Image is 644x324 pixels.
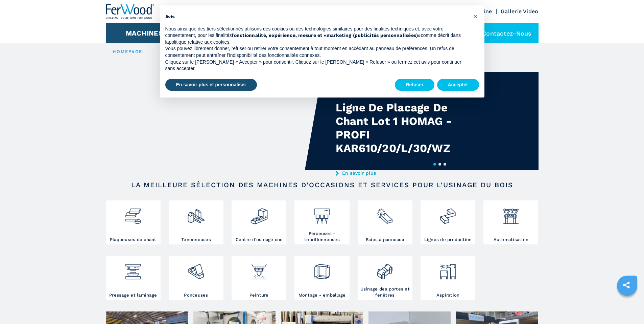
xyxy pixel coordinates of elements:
a: HOMEPAGE [113,49,143,54]
h3: Lignes de production [424,237,472,243]
a: En savoir plus [336,170,468,176]
img: aspirazione_1.png [439,258,457,281]
button: 1 [433,163,436,166]
img: squadratrici_2.png [187,202,205,225]
h3: Plaqueuses de chant [110,237,157,243]
a: Scies à panneaux [358,200,412,244]
h3: Pressage et laminage [109,292,157,298]
img: Ferwood [106,4,154,19]
a: Automatisation [483,200,538,244]
img: verniciatura_1.png [250,258,268,281]
p: Vous pouvez librement donner, refuser ou retirer votre consentement à tout moment en accédant au ... [165,45,468,59]
button: Fermer cet avis [470,11,481,22]
img: automazione.png [502,202,520,225]
h3: Scies à panneaux [366,237,404,243]
a: Montage - emballage [294,256,349,300]
a: Usinage des portes et fenêtres [358,256,412,300]
a: sharethis [618,277,635,294]
span: | [142,49,144,54]
img: montaggio_imballaggio_2.png [313,258,331,281]
p: Nous ainsi que des tiers sélectionnés utilisons des cookies ou des technologies similaires pour d... [165,26,468,46]
a: Perceuses - tourillonneuses [294,200,349,244]
a: Plaqueuses de chant [106,200,161,244]
button: 3 [444,163,446,166]
h2: Avis [165,14,468,20]
h3: Automatisation [494,237,529,243]
a: Centre d'usinage cnc [232,200,286,244]
a: Ponceuses [169,256,223,300]
a: Lignes de production [421,200,475,244]
img: lavorazione_porte_finestre_2.png [376,258,394,281]
a: Tenonneuses [169,200,223,244]
span: × [473,12,477,20]
h3: Usinage des portes et fenêtres [359,286,411,298]
a: Gallerie Video [501,8,539,15]
h3: Ponceuses [184,292,208,298]
button: Machines [126,29,163,37]
h3: Centre d'usinage cnc [236,237,283,243]
h3: Aspiration [436,292,460,298]
button: 2 [438,163,441,166]
a: Pressage et laminage [106,256,161,300]
h3: Montage - emballage [299,292,346,298]
video: Your browser does not support the video tag. [106,72,322,170]
button: En savoir plus et personnaliser [165,79,257,91]
img: foratrici_inseritrici_2.png [313,202,331,225]
h3: Tenonneuses [181,237,211,243]
img: centro_di_lavoro_cnc_2.png [250,202,268,225]
img: levigatrici_2.png [187,258,205,281]
a: Aspiration [421,256,475,300]
img: sezionatrici_2.png [376,202,394,225]
strong: fonctionnalité, expérience, mesure et «marketing (publicités personnalisées)» [232,33,421,38]
img: bordatrici_1.png [124,202,142,225]
button: Accepter [437,79,479,91]
h2: LA MEILLEURE SÉLECTION DES MACHINES D'OCCASIONS ET SERVICES POUR L'USINAGE DU BOIS [127,181,517,189]
img: pressa-strettoia.png [124,258,142,281]
a: Peinture [232,256,286,300]
img: linee_di_produzione_2.png [439,202,457,225]
h3: Peinture [249,292,269,298]
p: Cliquez sur le [PERSON_NAME] « Accepter » pour consentir. Cliquez sur le [PERSON_NAME] « Refuser ... [165,59,468,72]
a: politique relative aux cookies [169,39,229,45]
div: Contactez-nous [465,23,539,43]
h3: Perceuses - tourillonneuses [296,231,348,243]
button: Refuser [395,79,434,91]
